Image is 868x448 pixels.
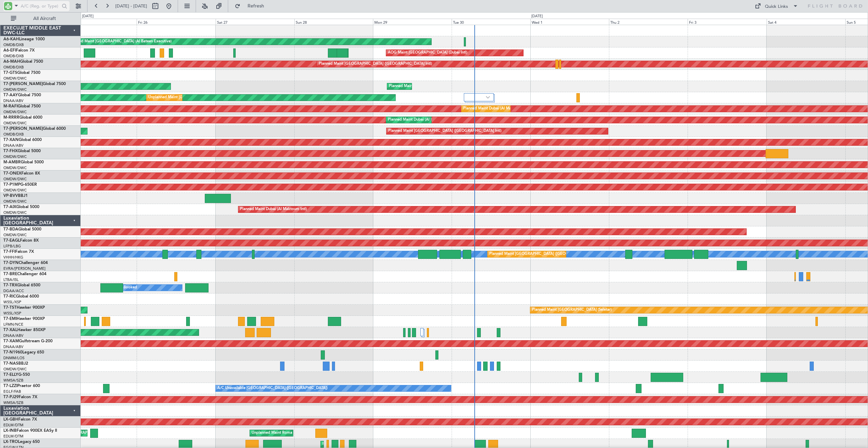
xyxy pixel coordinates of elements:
[373,19,452,25] div: Mon 29
[3,104,18,108] span: M-RAFI
[232,1,272,12] button: Refresh
[3,48,16,53] span: A6-EFI
[3,116,19,120] span: M-RRRR
[3,384,17,388] span: T7-LZZI
[3,171,40,176] a: T7-ONEXFalcon 8X
[3,37,45,41] a: A6-KAHLineage 1000
[3,250,34,254] a: T7-FFIFalcon 7X
[3,306,17,310] span: T7-TST
[3,210,27,215] a: OMDW/DWC
[532,305,612,315] div: Planned Maint [GEOGRAPHIC_DATA] (Seletar)
[58,19,137,25] div: Thu 25
[137,19,215,25] div: Fri 26
[3,283,17,287] span: T7-TRX
[3,294,39,299] a: T7-RICGlobal 6000
[217,383,328,393] div: A/C Unavailable [GEOGRAPHIC_DATA] ([GEOGRAPHIC_DATA])
[3,355,24,361] a: DNMM/LOS
[3,82,66,86] a: T7-[PERSON_NAME]Global 7500
[767,19,845,25] div: Sat 4
[530,19,609,25] div: Wed 1
[3,104,41,108] a: M-RAFIGlobal 7500
[3,244,21,249] a: LFPB/LBG
[3,127,66,131] a: T7-[PERSON_NAME]Global 6000
[148,93,249,103] div: Unplanned Maint [GEOGRAPHIC_DATA] (Al Maktoum Intl)
[3,395,37,399] a: T7-PJ29Falcon 7X
[3,93,41,97] a: T7-AAYGlobal 7500
[3,378,23,383] a: WMSA/SZB
[242,4,270,8] span: Refresh
[3,71,17,75] span: T7-GTS
[3,429,17,433] span: LX-INB
[3,250,15,254] span: T7-FFI
[3,42,24,47] a: OMDB/DXB
[3,362,18,366] span: T7-NAS
[3,440,18,444] span: LX-TRO
[463,104,530,114] div: Planned Maint Dubai (Al Maktoum Intl)
[3,418,18,422] span: LX-GBH
[216,19,294,25] div: Sat 27
[3,205,39,209] a: T7-AIXGlobal 5000
[3,149,18,153] span: T7-FHX
[3,65,24,70] a: OMDB/DXB
[18,16,72,21] span: All Aircraft
[3,199,27,204] a: OMDW/DWC
[388,115,455,125] div: Planned Maint Dubai (Al Maktoum Intl)
[3,300,21,305] a: WSSL/XSP
[3,440,40,444] a: LX-TROLegacy 650
[3,373,18,377] span: T7-ELLY
[3,423,23,428] a: EDLW/DTM
[3,60,43,64] a: A6-MAHGlobal 7500
[3,205,16,209] span: T7-AIX
[3,87,27,92] a: OMDW/DWC
[3,183,20,187] span: T7-P1MP
[21,1,60,11] input: A/C (Reg. or Type)
[3,71,40,75] a: T7-GTSGlobal 7500
[3,344,23,349] a: DNAA/ABV
[3,160,21,164] span: M-AMBR
[3,261,19,265] span: T7-DYN
[3,149,41,153] a: T7-FHXGlobal 5000
[3,132,24,137] a: OMDB/DXB
[3,389,21,394] a: EGLF/FAB
[3,294,16,299] span: T7-RIC
[3,98,23,103] a: DNAA/ABV
[3,261,48,265] a: T7-DYNChallenger 604
[116,283,137,293] div: A/C Booked
[3,160,44,164] a: M-AMBRGlobal 5000
[3,350,44,354] a: T7-N1960Legacy 650
[3,339,19,343] span: T7-XAM
[3,266,45,271] a: EVRA/[PERSON_NAME]
[3,434,23,439] a: EDLW/DTM
[3,373,30,377] a: T7-ELLYG-550
[3,367,27,372] a: OMDW/DWC
[486,96,490,99] img: arrow-gray.svg
[389,81,456,91] div: Planned Maint Dubai (Al Maktoum Intl)
[3,165,27,170] a: OMDW/DWC
[3,121,27,126] a: OMDW/DWC
[3,54,24,59] a: OMDB/DXB
[3,76,27,81] a: OMDW/DWC
[294,19,373,25] div: Sun 28
[3,362,28,366] a: T7-NASBBJ2
[3,317,45,321] a: T7-EMIHawker 900XP
[3,37,19,41] span: A6-KAH
[3,239,39,243] a: T7-EAGLFalcon 8X
[3,239,20,243] span: T7-EAGL
[3,350,22,354] span: T7-N1960
[3,328,17,332] span: T7-XAL
[115,3,147,9] span: [DATE] - [DATE]
[3,288,24,293] a: DGAA/ACC
[751,1,802,12] button: Quick Links
[3,138,42,142] a: T7-XANGlobal 6000
[3,322,23,327] a: LFMN/NCE
[70,37,172,47] div: Planned Maint [GEOGRAPHIC_DATA] (Al Bateen Executive)
[3,306,45,310] a: T7-TSTHawker 900XP
[3,384,40,388] a: T7-LZZIPraetor 600
[3,429,57,433] a: LX-INBFalcon 900EX EASy II
[3,48,35,53] a: A6-EFIFalcon 7X
[3,177,27,182] a: OMDW/DWC
[3,317,17,321] span: T7-EMI
[3,328,45,332] a: T7-XALHawker 850XP
[3,418,37,422] a: LX-GBHFalcon 7X
[388,48,467,58] div: AOG Maint [GEOGRAPHIC_DATA] (Dubai Intl)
